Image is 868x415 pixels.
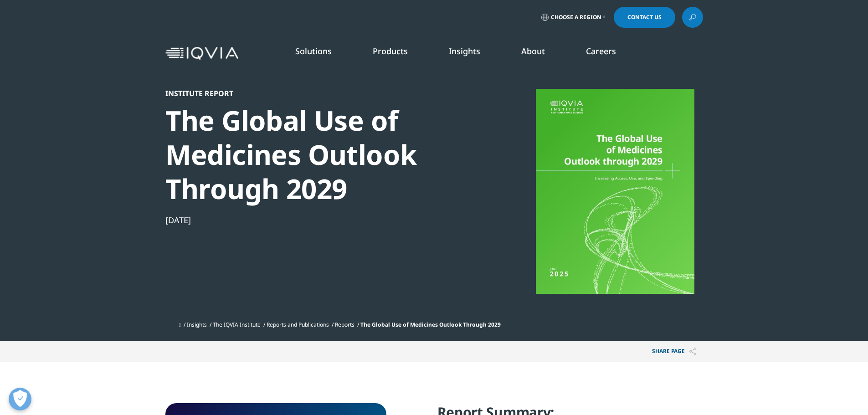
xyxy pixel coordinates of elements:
button: Share PAGEShare PAGE [645,341,703,362]
button: Beállítások megnyitása [9,388,31,410]
span: The Global Use of Medicines Outlook Through 2029 [360,321,501,328]
p: Share PAGE [645,341,703,362]
a: Insights [449,46,480,56]
div: [DATE] [165,215,478,225]
a: Insights [187,321,207,328]
div: The Global Use of Medicines Outlook Through 2029 [165,103,478,206]
span: Choose a Region [551,14,601,21]
nav: Primary [242,32,703,75]
a: Reports [335,321,354,328]
a: Careers [586,46,616,56]
a: Reports and Publications [267,321,329,328]
a: Contact Us [614,7,675,28]
span: Contact Us [627,15,662,20]
a: About [521,46,545,56]
img: IQVIA Healthcare Information Technology and Pharma Clinical Research Company [165,47,238,60]
a: Solutions [295,46,332,56]
a: Products [373,46,408,56]
div: Institute Report [165,89,478,98]
img: Share PAGE [689,348,696,355]
a: The IQVIA Institute [213,321,261,328]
